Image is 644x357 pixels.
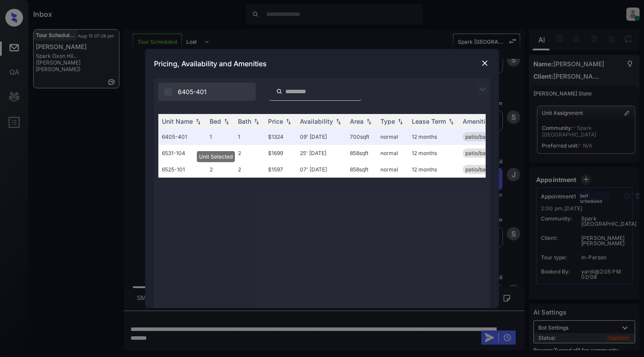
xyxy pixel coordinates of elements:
span: patio/balcony [465,150,499,156]
img: sorting [284,118,293,125]
img: close [480,59,489,68]
img: icon-zuma [164,87,172,96]
td: 700 sqft [346,129,377,145]
span: patio/balcony [465,166,499,173]
img: sorting [396,118,405,125]
td: 2 [206,145,234,161]
div: Type [380,118,395,125]
span: patio/balcony [465,133,499,140]
div: Availability [300,118,333,125]
td: 858 sqft [346,145,377,161]
img: sorting [222,118,231,125]
td: $1597 [264,161,296,178]
img: icon-zuma [477,84,488,95]
td: 6525-101 [158,161,206,178]
span: 6405-401 [178,87,207,97]
td: 07' [DATE] [296,161,346,178]
div: Bath [238,118,251,125]
div: Pricing, Availability and Amenities [145,49,499,78]
td: 12 months [408,161,459,178]
td: 6531-104 [158,145,206,161]
td: 2 [234,161,264,178]
img: icon-zuma [276,87,283,95]
img: sorting [364,118,373,125]
td: 12 months [408,145,459,161]
img: sorting [334,118,343,125]
td: 2 [206,161,234,178]
div: Price [268,118,283,125]
td: normal [377,145,408,161]
td: 6405-401 [158,129,206,145]
img: sorting [252,118,261,125]
td: 858 sqft [346,161,377,178]
img: sorting [447,118,456,125]
td: $1699 [264,145,296,161]
img: sorting [194,118,203,125]
div: Area [350,118,364,125]
td: 09' [DATE] [296,129,346,145]
td: 1 [234,129,264,145]
td: 2 [234,145,264,161]
td: normal [377,129,408,145]
td: 1 [206,129,234,145]
div: Unit Name [162,118,193,125]
div: Bed [210,118,221,125]
td: 25' [DATE] [296,145,346,161]
td: normal [377,161,408,178]
td: 12 months [408,129,459,145]
div: Amenities [463,118,492,125]
td: $1324 [264,129,296,145]
div: Lease Term [412,118,446,125]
